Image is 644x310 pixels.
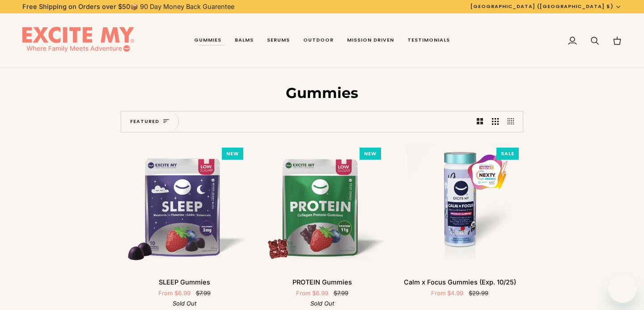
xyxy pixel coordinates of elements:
[130,118,159,126] span: Featured
[296,289,328,297] span: From $6.99
[297,13,340,68] a: Outdoor
[401,13,457,68] a: Testimonials
[608,274,637,303] iframe: Button to launch messaging window
[292,277,352,287] p: PROTEIN Gummies
[496,148,519,160] div: SALE
[503,111,523,132] button: Show 4 products per row
[258,143,386,270] a: PROTEIN Gummies
[334,289,348,297] span: $7.99
[121,274,248,308] a: SLEEP Gummies
[487,111,503,132] button: Show 3 products per row
[121,143,248,270] a: SLEEP Gummies
[267,37,290,44] span: Serums
[396,143,523,270] product-grid-item-variant: 1 Bottle
[347,37,394,44] span: Mission Driven
[260,13,297,68] a: Serums
[464,3,628,10] button: [GEOGRAPHIC_DATA] ([GEOGRAPHIC_DATA] $)
[396,143,523,270] a: Calm x Focus Gummies (Exp. 10/25)
[258,143,386,308] product-grid-item: PROTEIN Gummies
[196,289,211,297] span: $7.99
[121,143,248,270] product-grid-item-variant: 5 Days
[469,289,488,297] span: $29.99
[228,13,260,68] a: Balms
[159,277,210,287] p: SLEEP Gummies
[407,37,450,44] span: Testimonials
[404,277,516,287] p: Calm x Focus Gummies (Exp. 10/25)
[121,111,179,132] button: Sort
[158,289,191,297] span: From $6.99
[340,13,401,68] a: Mission Driven
[187,13,228,68] a: Gummies
[396,143,523,298] product-grid-item: Calm x Focus Gummies (Exp. 10/25)
[194,37,221,44] span: Gummies
[360,148,381,160] div: NEW
[310,300,334,307] em: Sold Out
[472,111,488,132] button: Show 2 products per row
[431,289,463,297] span: From $4.99
[396,274,523,298] a: Calm x Focus Gummies (Exp. 10/25)
[121,143,248,308] product-grid-item: SLEEP Gummies
[22,27,134,55] img: EXCITE MY®
[121,84,523,102] h1: Gummies
[303,37,334,44] span: Outdoor
[222,148,243,160] div: NEW
[22,2,234,12] p: 📦 90 Day Money Back Guarentee
[258,274,386,308] a: PROTEIN Gummies
[22,3,130,10] strong: Free Shipping on Orders over $50
[235,37,254,44] span: Balms
[173,300,196,307] em: Sold Out
[258,143,386,270] product-grid-item-variant: 1 Day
